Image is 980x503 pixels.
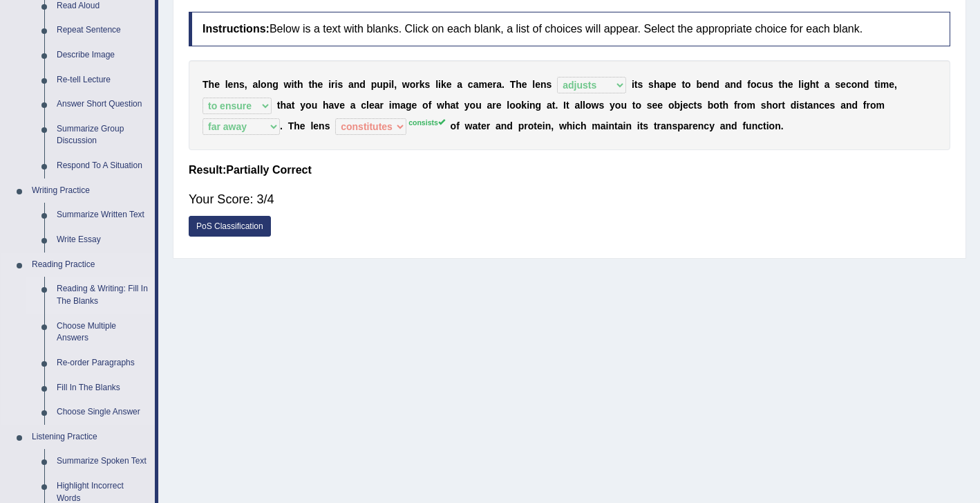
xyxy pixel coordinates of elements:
[654,120,657,131] b: t
[762,79,768,90] b: u
[763,120,766,131] b: t
[189,164,950,176] h4: Result:
[599,100,604,111] b: s
[680,100,683,111] b: j
[202,23,270,35] b: Instructions:
[572,120,575,131] b: i
[366,100,369,111] b: l
[389,100,392,111] b: i
[50,228,155,253] a: Write Essay
[26,179,155,203] a: Writing Practice
[280,120,283,131] b: .
[632,100,636,111] b: t
[643,120,648,131] b: s
[846,100,852,111] b: n
[228,79,234,90] b: e
[757,120,763,131] b: c
[277,100,281,111] b: t
[465,120,473,131] b: w
[312,79,318,90] b: h
[816,79,819,90] b: t
[867,100,870,111] b: r
[522,79,527,90] b: e
[258,79,261,90] b: l
[507,120,513,131] b: d
[737,100,741,111] b: r
[880,79,889,90] b: m
[478,79,487,90] b: m
[329,100,334,111] b: a
[335,79,338,90] b: i
[547,100,552,111] b: a
[799,100,804,111] b: s
[846,79,851,90] b: c
[874,79,878,90] b: t
[392,100,400,111] b: m
[318,79,323,90] b: e
[540,79,547,90] b: n
[50,92,155,117] a: Answer Short Question
[772,100,778,111] b: o
[702,79,708,90] b: e
[470,100,476,111] b: o
[752,120,758,131] b: n
[209,79,215,90] b: h
[723,100,729,111] b: h
[369,100,375,111] b: e
[214,79,220,90] b: e
[555,100,558,111] b: .
[535,79,540,90] b: e
[354,79,360,90] b: n
[708,79,714,90] b: n
[537,120,543,131] b: e
[493,79,496,90] b: r
[796,100,799,111] b: i
[501,120,507,131] b: n
[529,100,536,111] b: n
[189,12,950,46] h4: Below is a text with blanks. Click on each blank, a list of choices will appear. Select the appro...
[359,79,366,90] b: d
[50,203,155,228] a: Summarize Written Text
[824,100,830,111] b: e
[552,100,556,111] b: t
[189,183,950,216] div: Your Score: 3/4
[225,79,228,90] b: l
[267,79,273,90] b: n
[428,100,432,111] b: f
[683,100,688,111] b: e
[694,100,697,111] b: t
[742,120,746,131] b: f
[775,120,781,131] b: n
[681,79,685,90] b: t
[496,79,502,90] b: a
[456,120,460,131] b: f
[574,100,580,111] b: a
[746,120,752,131] b: u
[688,100,694,111] b: c
[292,100,295,111] b: t
[610,100,615,111] b: y
[350,100,356,111] b: a
[618,120,623,131] b: a
[798,79,801,90] b: l
[532,79,535,90] b: l
[708,100,714,111] b: b
[50,314,155,351] a: Choose Multiple Answers
[791,100,797,111] b: d
[623,120,626,131] b: i
[425,79,431,90] b: s
[496,100,502,111] b: e
[580,100,583,111] b: l
[510,79,516,90] b: T
[50,351,155,376] a: Re-order Paragraphs
[26,253,155,277] a: Reading Practice
[731,120,737,131] b: d
[720,120,726,131] b: a
[50,449,155,474] a: Summarize Spoken Text
[478,120,481,131] b: t
[536,100,542,111] b: g
[677,120,684,131] b: p
[402,79,410,90] b: w
[592,100,599,111] b: w
[50,277,155,313] a: Reading & Writing: Fill In The Blanks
